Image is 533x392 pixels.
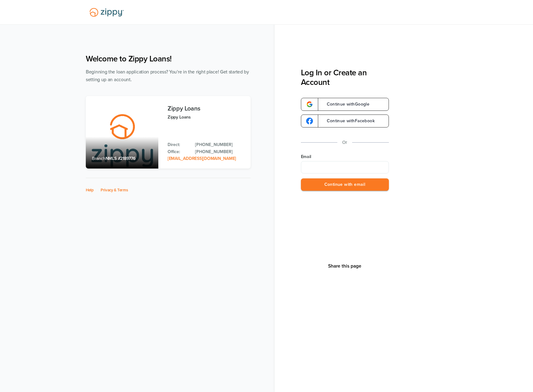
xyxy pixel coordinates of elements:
[168,114,244,121] p: Zippy Loans
[301,178,389,191] button: Continue with email
[92,156,106,161] span: Branch
[168,105,244,112] h3: Zippy Loans
[301,98,389,111] a: google-logoContinue withGoogle
[168,156,236,161] a: Email Address: zippyguide@zippymh.com
[301,68,389,87] h3: Log In or Create an Account
[195,141,244,148] a: Direct Phone: 512-975-2947
[86,188,94,193] a: Help
[342,139,347,146] p: Or
[301,115,389,127] a: google-logoContinue withFacebook
[301,154,389,160] label: Email
[326,263,363,269] button: Share This Page
[86,5,127,19] img: Lender Logo
[86,54,251,64] h1: Welcome to Zippy Loans!
[168,141,189,148] p: Direct:
[195,148,244,155] a: Office Phone: 512-975-2947
[86,69,249,82] span: Beginning the loan application process? You're in the right place! Get started by setting up an a...
[168,148,189,155] p: Office:
[321,119,375,123] span: Continue with Facebook
[101,188,128,193] a: Privacy & Terms
[106,156,135,161] span: NMLS #2189776
[306,118,313,124] img: google-logo
[301,161,389,173] input: Email Address
[306,101,313,108] img: google-logo
[321,102,370,106] span: Continue with Google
